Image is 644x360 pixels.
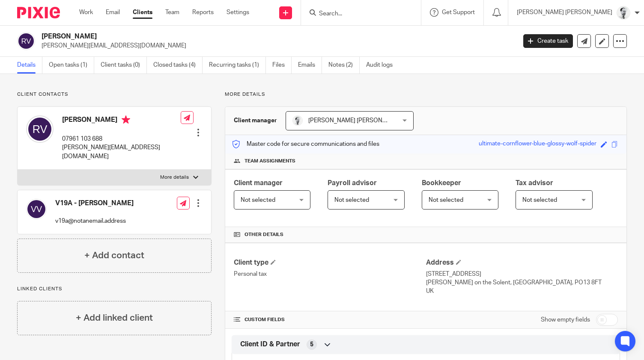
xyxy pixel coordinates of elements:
h2: [PERSON_NAME] [42,32,417,41]
p: More details [160,174,189,181]
img: svg%3E [26,199,47,219]
a: Email [106,8,120,17]
label: Show empty fields [541,316,590,324]
p: [STREET_ADDRESS] [426,270,618,278]
span: Not selected [241,197,275,203]
p: 07961 103 688 [62,135,181,143]
span: Client ID & Partner [240,340,300,349]
span: [PERSON_NAME] [PERSON_NAME] [308,118,404,124]
a: Create task [523,34,573,48]
a: Clients [133,8,152,17]
p: Personal tax [234,270,426,278]
span: Team assignments [244,158,295,165]
img: Pixie [17,7,60,18]
p: v19a@notanemail.address [55,217,134,225]
span: Tax advisor [516,180,553,186]
h4: + Add linked client [76,311,153,325]
a: Team [165,8,179,17]
a: Closed tasks (4) [153,57,203,74]
span: Client manager [234,180,283,186]
p: Master code for secure communications and files [232,140,379,148]
p: [PERSON_NAME][EMAIL_ADDRESS][DOMAIN_NAME] [42,41,510,50]
h4: Client type [234,258,426,267]
p: [PERSON_NAME] [PERSON_NAME] [517,8,612,17]
span: Get Support [442,9,475,15]
a: Details [17,57,42,74]
h3: Client manager [234,116,277,125]
a: Settings [227,8,249,17]
img: svg%3E [17,32,35,50]
h4: + Add contact [84,249,144,262]
p: Client contacts [17,91,212,98]
p: Linked clients [17,286,212,292]
img: Mass_2025.jpg [292,115,303,126]
span: Not selected [522,197,557,203]
a: Open tasks (1) [49,57,94,74]
a: Work [79,8,93,17]
a: Client tasks (0) [101,57,147,74]
span: Payroll advisor [328,180,377,186]
span: Not selected [334,197,369,203]
h4: V19A - [PERSON_NAME] [55,199,134,208]
img: Mass_2025.jpg [617,6,630,20]
a: Emails [298,57,322,74]
a: Reports [192,8,214,17]
img: svg%3E [26,115,54,143]
h4: [PERSON_NAME] [62,115,181,126]
div: ultimate-cornflower-blue-glossy-wolf-spider [479,139,596,149]
h4: CUSTOM FIELDS [234,316,426,323]
h4: Address [426,258,618,267]
a: Notes (2) [328,57,360,74]
p: [PERSON_NAME][EMAIL_ADDRESS][DOMAIN_NAME] [62,143,181,161]
span: 5 [310,340,313,349]
input: Search [318,10,395,18]
p: [PERSON_NAME] on the Solent, [GEOGRAPHIC_DATA], PO13 8FT [426,278,618,287]
span: Not selected [429,197,463,203]
span: Other details [244,231,283,238]
a: Recurring tasks (1) [209,57,266,74]
span: Bookkeeper [422,180,461,186]
p: UK [426,287,618,295]
p: More details [225,91,627,98]
a: Files [272,57,292,74]
a: Audit logs [366,57,399,74]
i: Primary [122,115,130,124]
